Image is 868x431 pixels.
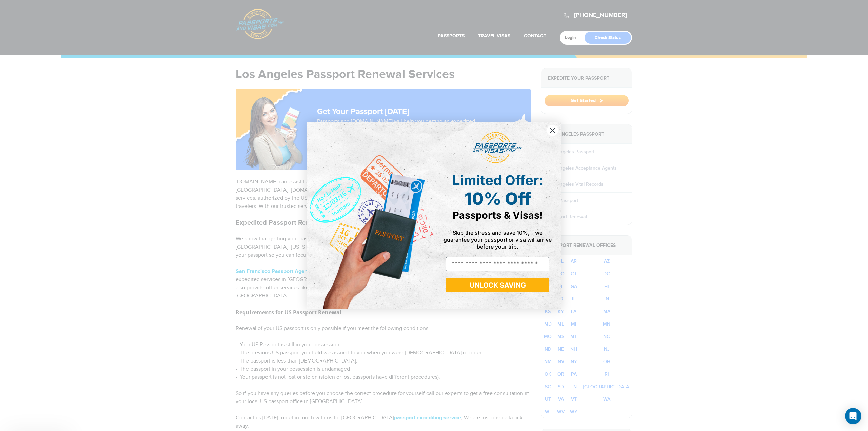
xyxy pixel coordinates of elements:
button: UNLOCK SAVING [446,278,549,292]
span: Skip the stress and save 10%,—we guarantee your passport or visa will arrive before your trip. [443,229,552,250]
div: Open Intercom Messenger [845,408,861,424]
span: Passports & Visas! [453,209,543,221]
span: 10% Off [465,189,531,209]
img: de9cda0d-0715-46ca-9a25-073762a91ba7.png [307,122,434,309]
span: Limited Offer: [452,172,543,189]
img: passports and visas [472,132,523,164]
button: Close dialog [547,124,558,136]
